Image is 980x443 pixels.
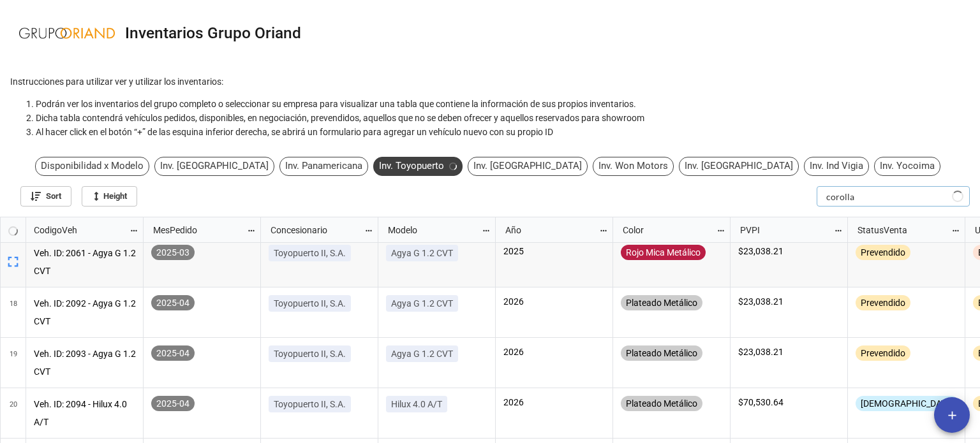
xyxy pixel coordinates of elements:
div: Inv. Yocoima [874,157,940,176]
p: $23,038.21 [738,245,840,258]
p: $23,038.21 [738,345,840,358]
div: Prevendido [856,245,910,260]
p: Agya G 1.2 CVT [391,347,453,360]
div: Año [498,223,598,237]
div: Inventarios Grupo Oriand [125,25,301,41]
p: Hilux 4.0 A/T [391,398,442,410]
div: Inv. [GEOGRAPHIC_DATA] [468,157,588,176]
p: Agya G 1.2 CVT [391,297,453,310]
div: CodigoVeh [26,223,130,237]
div: 2025-04 [151,295,195,310]
p: 2026 [503,396,605,409]
div: 2025-04 [151,396,195,411]
div: Inv. Ind Vigia [804,157,869,176]
span: 19 [10,338,17,388]
li: Al hacer click en el botón “+” de las esquina inferior derecha, se abrirá un formulario para agre... [36,125,970,139]
div: Inv. Won Motors [593,157,674,176]
div: grid [1,217,144,243]
div: MesPedido [145,223,246,237]
div: Inv. [GEOGRAPHIC_DATA] [679,157,799,176]
div: Concesionario [263,223,364,237]
div: Inv. [GEOGRAPHIC_DATA] [154,157,274,176]
div: Prevendido [856,345,910,361]
div: Plateado Metálico [621,345,702,361]
img: LedMOuDlsH%2FGRUPO%20ORIAND%20LOGO%20NEGATIVO.png [19,27,115,39]
p: Agya G 1.2 CVT [391,247,453,259]
li: Dicha tabla contendrá vehículos pedidos, disponibles, en negociación, prevendidos, aquellos que n... [36,111,970,125]
div: Modelo [380,223,481,237]
p: Toyopuerto II, S.A. [274,247,346,259]
p: Toyopuerto II, S.A. [274,297,346,310]
div: Inv. Toyopuerto [373,157,463,176]
div: Disponibilidad x Modelo [35,157,149,176]
p: Toyopuerto II, S.A. [274,398,346,410]
input: Search... [817,186,970,207]
li: Podrán ver los inventarios del grupo completo o seleccionar su empresa para visualizar una tabla ... [36,97,970,111]
div: Prevendido [856,295,910,310]
a: Height [82,186,137,207]
button: add [934,397,970,433]
div: Rojo Mica Metálico [621,245,706,260]
p: $23,038.21 [738,295,840,308]
p: Veh. ID: 2092 - Agya G 1.2 CVT [34,295,136,330]
span: 20 [10,388,17,438]
p: 2025 [503,245,605,258]
div: 2025-03 [151,245,195,260]
span: 18 [10,287,17,337]
div: Inv. Panamericana [279,157,368,176]
p: Veh. ID: 2094 - Hilux 4.0 A/T [34,396,136,430]
div: Color [615,223,716,237]
p: $70,530.64 [738,396,840,409]
div: 2025-04 [151,345,195,361]
div: StatusVenta [850,223,951,237]
p: Veh. ID: 2061 - Agya G 1.2 CVT [34,245,136,279]
div: PVPI [732,223,833,237]
p: Veh. ID: 2093 - Agya G 1.2 CVT [34,345,136,380]
p: 2026 [503,295,605,308]
div: Plateado Metálico [621,295,702,310]
p: 2026 [503,345,605,358]
a: Sort [20,186,71,207]
div: Plateado Metálico [621,396,702,411]
p: Toyopuerto II, S.A. [274,347,346,360]
div: [DEMOGRAPHIC_DATA] [856,396,959,411]
p: Instrucciones para utilizar ver y utilizar los inventarios: [10,75,970,88]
